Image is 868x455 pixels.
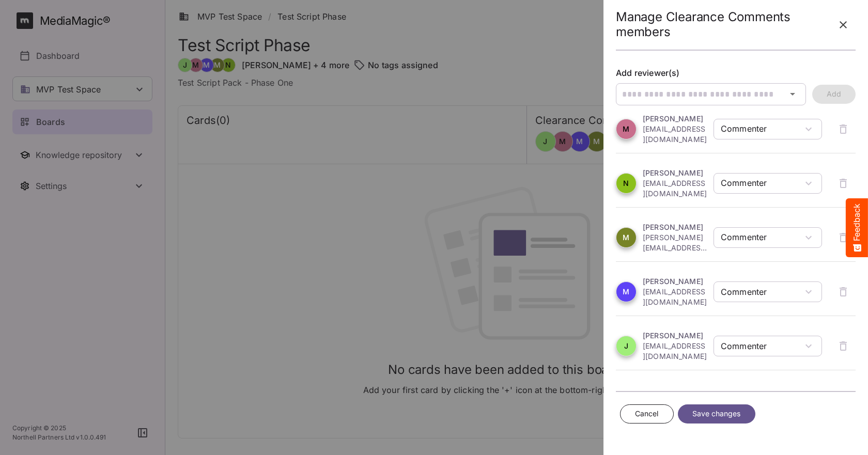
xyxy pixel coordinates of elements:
div: Commenter [714,119,802,139]
div: M [616,227,637,248]
p: [PERSON_NAME] [643,276,707,287]
p: [PERSON_NAME] [643,168,707,178]
button: Cancel [620,404,674,423]
p: [EMAIL_ADDRESS][DOMAIN_NAME] [643,178,707,199]
p: [EMAIL_ADDRESS][DOMAIN_NAME] [643,124,707,145]
div: Commenter [714,227,802,248]
button: Feedback [846,198,868,257]
p: [PERSON_NAME] [643,331,707,341]
p: [PERSON_NAME][EMAIL_ADDRESS][DOMAIN_NAME] [643,232,707,253]
div: Commenter [714,173,802,194]
span: Cancel [635,407,659,420]
p: [EMAIL_ADDRESS][DOMAIN_NAME] [643,341,707,362]
p: [EMAIL_ADDRESS][DOMAIN_NAME] [643,287,707,307]
div: M [616,281,637,302]
span: Save changes [692,407,741,420]
p: [PERSON_NAME] [643,222,707,232]
div: Commenter [714,336,802,356]
label: Add reviewer(s) [616,67,856,79]
div: N [616,173,637,194]
h2: Manage Clearance Comments members [616,10,831,40]
div: M [616,119,637,139]
div: Commenter [714,281,802,302]
button: Save changes [678,404,755,423]
p: [PERSON_NAME] [643,114,707,124]
div: J [616,336,637,356]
